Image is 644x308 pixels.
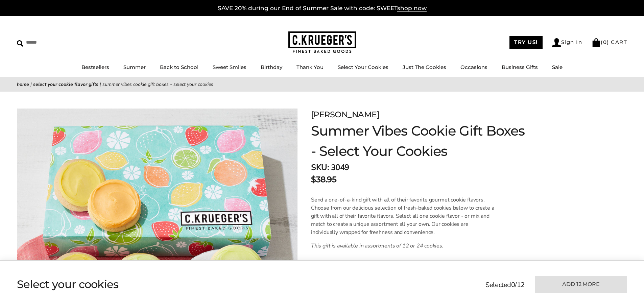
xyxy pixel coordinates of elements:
a: Sweet Smiles [213,64,246,70]
a: Back to School [160,64,198,70]
span: | [100,81,101,88]
a: Thank You [296,64,324,70]
a: Sign In [552,38,582,47]
p: $38.95 [311,173,336,186]
p: [PERSON_NAME] [311,109,528,121]
a: TRY US! [509,36,543,49]
p: Send a one-of-a-kind gift with all of their favorite gourmet cookie flavors. Choose from our deli... [311,196,496,236]
span: shop now [397,5,427,12]
img: Search [17,40,23,47]
span: 0 [603,39,607,45]
img: Bag [592,38,601,47]
a: Business Gifts [502,64,538,70]
p: Selected / [485,280,525,290]
a: Bestsellers [81,64,109,70]
a: Select Your Cookie Flavor Gifts [33,81,98,88]
input: Search [17,37,97,48]
button: Add 12 more [535,276,627,293]
span: | [30,81,32,88]
strong: SKU: [311,162,329,173]
a: SAVE 20% during our End of Summer Sale with code: SWEETshop now [218,5,427,12]
img: Account [552,38,561,47]
span: 3049 [331,162,349,173]
span: Summer Vibes Cookie Gift Boxes - Select Your Cookies [102,81,213,88]
a: Summer [123,64,146,70]
a: Sale [552,64,563,70]
nav: breadcrumbs [17,80,627,88]
a: (0) CART [592,39,627,45]
span: 0 [511,280,515,289]
a: Home [17,81,29,88]
a: Just The Cookies [403,64,446,70]
iframe: Sign Up via Text for Offers [5,282,70,303]
a: Occasions [460,64,487,70]
span: 12 [517,280,525,289]
a: Birthday [261,64,282,70]
a: Select Your Cookies [338,64,388,70]
img: C.KRUEGER'S [288,31,356,53]
h1: Summer Vibes Cookie Gift Boxes - Select Your Cookies [311,121,528,161]
i: This gift is available in assortments of 12 or 24 cookies. [311,242,444,250]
